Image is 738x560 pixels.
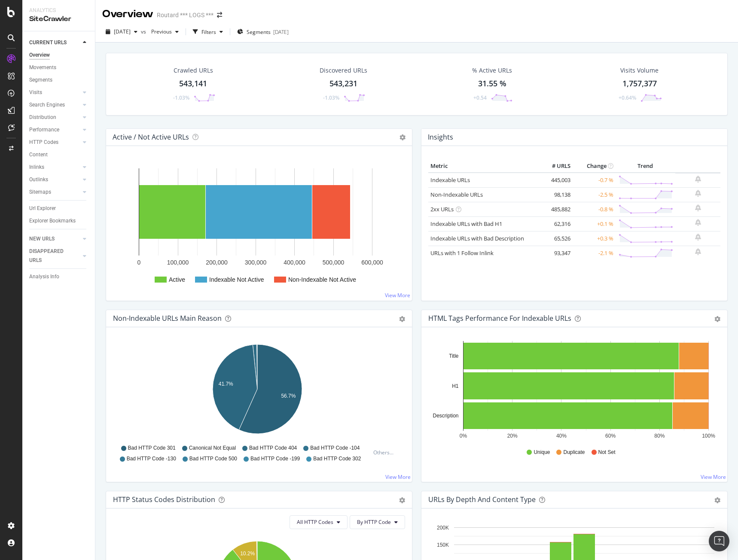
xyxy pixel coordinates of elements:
[29,188,51,197] div: Sitemaps
[29,63,56,72] div: Movements
[169,276,185,283] text: Active
[29,63,89,72] a: Movements
[29,38,67,47] div: CURRENT URLS
[449,353,459,359] text: Title
[598,449,616,456] span: Not Set
[430,234,524,242] a: Indexable URLs with Bad Description
[428,341,717,441] svg: A chart.
[174,66,213,75] div: Crawled URLs
[206,259,228,266] text: 200,000
[288,276,356,283] text: Non-Indexable Not Active
[714,497,720,503] div: gear
[323,259,345,266] text: 500,000
[29,216,89,225] a: Explorer Bookmarks
[428,160,538,173] th: Metric
[273,28,289,36] div: [DATE]
[616,160,675,173] th: Trend
[29,272,59,281] div: Analysis Info
[29,7,88,14] div: Analytics
[357,518,391,526] span: By HTTP Code
[428,495,536,504] div: URLs by Depth and Content Type
[695,248,701,255] div: bell-plus
[620,66,659,75] div: Visits Volume
[556,433,567,439] text: 40%
[297,518,333,526] span: All HTTP Codes
[29,125,80,134] a: Performance
[209,276,264,283] text: Indexable Not Active
[250,455,300,463] span: Bad HTTP Code -199
[29,76,89,85] a: Segments
[173,94,189,101] div: -1.03%
[310,444,360,452] span: Bad HTTP Code -104
[234,25,292,39] button: Segments[DATE]
[399,316,405,322] div: gear
[433,413,458,419] text: Description
[701,473,726,481] a: View More
[538,187,573,202] td: 98,138
[437,525,449,531] text: 200K
[127,455,176,463] span: Bad HTTP Code -130
[619,94,636,101] div: +0.64%
[622,78,657,89] div: 1,757,377
[29,113,56,122] div: Distribution
[430,205,454,213] a: 2xx URLs
[284,259,305,266] text: 400,000
[714,316,720,322] div: gear
[430,176,470,184] a: Indexable URLs
[538,216,573,231] td: 62,316
[29,100,80,110] a: Search Engines
[141,28,148,35] span: vs
[29,150,89,159] a: Content
[29,125,59,134] div: Performance
[29,175,48,184] div: Outlinks
[29,175,80,184] a: Outlinks
[167,259,189,266] text: 100,000
[320,66,367,75] div: Discovered URLs
[29,204,89,213] a: Url Explorer
[29,88,42,97] div: Visits
[29,204,56,213] div: Url Explorer
[29,38,80,47] a: CURRENT URLS
[399,134,406,140] i: Options
[437,542,449,548] text: 150K
[654,433,665,439] text: 80%
[137,259,141,266] text: 0
[573,246,616,260] td: -2.1 %
[29,51,89,60] a: Overview
[29,51,50,60] div: Overview
[430,220,502,228] a: Indexable URLs with Bad H1
[350,515,405,529] button: By HTTP Code
[534,449,550,456] span: Unique
[29,234,80,243] a: NEW URLS
[113,314,222,323] div: Non-Indexable URLs Main Reason
[695,204,701,211] div: bell-plus
[428,131,453,143] h4: Insights
[605,433,616,439] text: 60%
[709,531,729,551] div: Open Intercom Messenger
[695,176,701,183] div: bell-plus
[113,341,402,441] svg: A chart.
[219,381,233,387] text: 41.7%
[573,187,616,202] td: -2.5 %
[290,515,348,529] button: All HTTP Codes
[430,249,494,257] a: URLs with 1 Follow Inlink
[29,138,58,147] div: HTTP Codes
[189,25,226,39] button: Filters
[114,28,131,35] span: 2025 Jul. 15th
[428,314,571,323] div: HTML Tags Performance for Indexable URLs
[29,188,80,197] a: Sitemaps
[538,202,573,216] td: 485,882
[573,160,616,173] th: Change
[148,28,172,35] span: Previous
[538,231,573,246] td: 65,526
[29,150,48,159] div: Content
[695,190,701,197] div: bell-plus
[385,473,411,481] a: View More
[102,7,153,21] div: Overview
[507,433,518,439] text: 20%
[573,231,616,246] td: +0.3 %
[29,163,80,172] a: Inlinks
[113,131,189,143] h4: Active / Not Active URLs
